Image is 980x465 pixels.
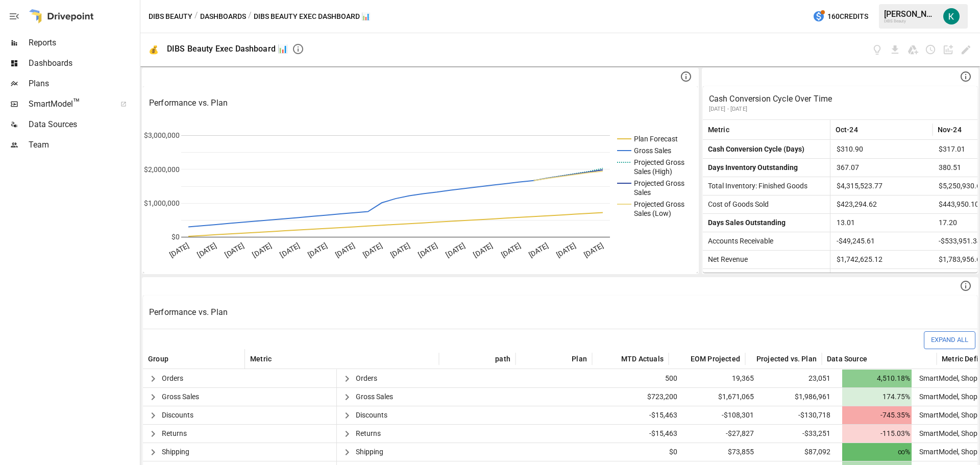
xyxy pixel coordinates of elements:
[689,406,755,424] span: -$108,301
[704,200,769,208] span: Cost of Goods Sold
[836,232,927,250] span: -$49,245.61
[937,2,966,31] button: Katherine Rose
[194,10,198,23] div: /
[149,306,971,319] p: Performance vs. Plan
[634,209,671,217] text: Sales (Low)
[836,125,858,135] span: Oct-24
[527,241,550,259] text: [DATE]
[572,354,587,364] span: Plan
[842,388,912,406] span: 174.75%
[842,406,912,424] span: -745.35%
[704,182,807,190] span: Total Inventory: Finished Goods
[827,354,867,364] span: Data Source
[149,45,159,55] div: 💰
[29,78,138,90] span: Plans
[162,393,199,401] span: Gross Sales
[704,255,748,263] span: Net Revenue
[907,44,919,56] button: Save as Google Doc
[634,146,671,155] text: Gross Sales
[612,406,679,424] span: -$15,463
[766,370,832,387] span: 23,051
[704,145,804,153] span: Cash Conversion Cycle (Days)
[709,93,971,105] p: Cash Conversion Cycle Over Time
[621,354,664,364] span: MTD Actuals
[634,179,684,187] text: Projected Gross
[691,354,740,364] span: EOM Projected
[612,370,679,387] span: 500
[334,241,356,259] text: [DATE]
[162,429,187,437] span: Returns
[356,411,387,419] span: Discounts
[251,241,274,259] text: [DATE]
[689,443,755,461] span: $73,855
[766,443,832,461] span: $87,092
[925,44,937,56] button: Schedule dashboard
[634,158,684,166] text: Projected Gross
[356,393,393,401] span: Gross Sales
[709,105,971,113] p: [DATE] - [DATE]
[842,370,912,387] span: 4,510.18%
[836,159,927,177] span: 367.07
[144,199,180,207] text: $1,000,000
[162,411,193,419] span: Discounts
[148,355,168,363] div: Group
[924,331,975,349] button: Expand All
[836,251,927,268] span: $1,742,625.12
[756,354,817,364] span: Projected vs. Plan
[171,233,180,241] text: $0
[842,443,912,461] span: ∞%
[938,125,962,135] span: Nov-24
[162,448,189,456] span: Shipping
[884,19,937,23] div: DIBS Beauty
[356,448,383,456] span: Shipping
[143,120,693,273] svg: A chart.
[250,354,272,364] span: Metric
[704,218,786,227] span: Days Sales Outstanding
[196,241,218,259] text: [DATE]
[766,388,832,406] span: $1,986,961
[889,44,901,56] button: Download dashboard
[149,10,192,23] button: DIBS Beauty
[689,370,755,387] span: 19,365
[500,241,522,259] text: [DATE]
[842,425,912,443] span: -115.03%
[689,425,755,443] span: -$27,827
[836,269,927,287] span: 69.18
[29,139,138,151] span: Team
[356,429,381,437] span: Returns
[472,241,495,259] text: [DATE]
[960,44,972,56] button: Edit dashboard
[29,37,138,49] span: Reports
[634,188,651,197] text: Sales
[827,10,868,23] span: 160 Credits
[836,140,927,158] span: $310.90
[634,200,684,208] text: Projected Gross
[144,131,180,139] text: $3,000,000
[167,44,288,54] div: DIBS Beauty Exec Dashboard 📊
[168,241,190,259] text: [DATE]
[29,118,138,131] span: Data Sources
[495,354,510,364] span: path
[808,7,872,26] button: 160Credits
[689,388,755,406] span: $1,671,065
[634,167,672,176] text: Sales (High)
[361,241,384,259] text: [DATE]
[836,195,927,213] span: $423,294.62
[612,443,679,461] span: $0
[943,8,960,25] img: Katherine Rose
[836,177,927,195] span: $4,315,523.77
[306,241,329,259] text: [DATE]
[279,241,301,259] text: [DATE]
[766,406,832,424] span: -$130,718
[417,241,439,259] text: [DATE]
[248,10,252,23] div: /
[162,374,183,382] span: Orders
[704,237,773,245] span: Accounts Receivable
[612,425,679,443] span: -$15,463
[704,163,798,172] span: Days Inventory Outstanding
[356,374,377,382] span: Orders
[612,388,679,406] span: $723,200
[200,10,246,23] button: Dashboards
